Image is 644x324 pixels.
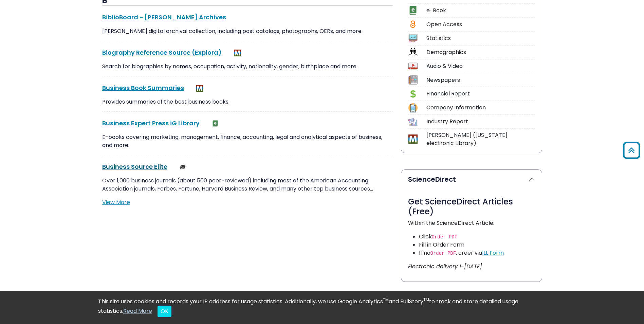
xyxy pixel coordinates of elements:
a: ILL Form [482,249,504,257]
div: This site uses cookies and records your IP address for usage statistics. Additionally, we use Goo... [98,298,546,317]
img: MeL (Michigan electronic Library) [196,85,203,92]
img: Icon Financial Report [408,89,418,98]
p: Within the ScienceDirect Article: [408,219,535,227]
img: Scholarly or Peer Reviewed [180,164,186,170]
li: If no , order via [419,249,535,257]
div: Demographics [426,48,535,56]
img: Icon Newspapers [408,75,418,85]
a: Business Source Elite [102,162,167,171]
a: Biography Reference Source (Explora) [102,48,222,57]
img: Icon Open Access [409,20,417,29]
a: Back to Top [621,145,642,156]
div: Financial Report [426,90,535,98]
div: e-Book [426,6,535,15]
a: View More [102,198,130,206]
p: Search for biographies by names, occupation, activity, nationality, gender, birthplace and more. [102,62,393,71]
div: Newspapers [426,76,535,84]
a: Business Book Summaries [102,84,184,92]
div: Company Information [426,104,535,112]
img: Icon Industry Report [408,117,418,126]
img: Icon Audio & Video [408,61,418,71]
code: Order PDF [432,234,458,240]
button: Close [158,306,171,317]
p: Provides summaries of the best business books. [102,98,393,106]
img: MeL (Michigan electronic Library) [234,50,241,56]
img: Icon MeL (Michigan electronic Library) [408,134,418,144]
code: Order PDF [430,251,456,256]
h3: Get ScienceDirect Articles (Free) [408,197,535,217]
a: Read More [123,307,152,315]
img: Icon Company Information [408,103,418,112]
p: Over 1,000 business journals (about 500 peer-reviewed) including most of the American Accounting ... [102,177,393,193]
img: e-Book [212,120,219,127]
div: Open Access [426,20,535,29]
img: Icon Statistics [408,34,418,43]
a: Business Expert Press iG Library [102,119,200,127]
img: Icon e-Book [408,6,418,15]
sup: TM [383,297,389,303]
sup: TM [423,297,429,303]
p: E-books covering marketing, management, finance, accounting, legal and analytical aspects of busi... [102,133,393,149]
div: Industry Report [426,118,535,126]
i: Electronic delivery 1-[DATE] [408,263,482,270]
button: ScienceDirect [401,170,542,189]
p: [PERSON_NAME] digital archival collection, including past catalogs, photographs, OERs, and more. [102,27,393,35]
div: Statistics [426,34,535,42]
li: Fill in Order Form [419,241,535,249]
a: BiblioBoard - [PERSON_NAME] Archives [102,13,226,21]
div: Audio & Video [426,62,535,70]
li: Click [419,233,535,241]
div: [PERSON_NAME] ([US_STATE] electronic Library) [426,131,535,147]
img: Icon Demographics [408,48,418,57]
